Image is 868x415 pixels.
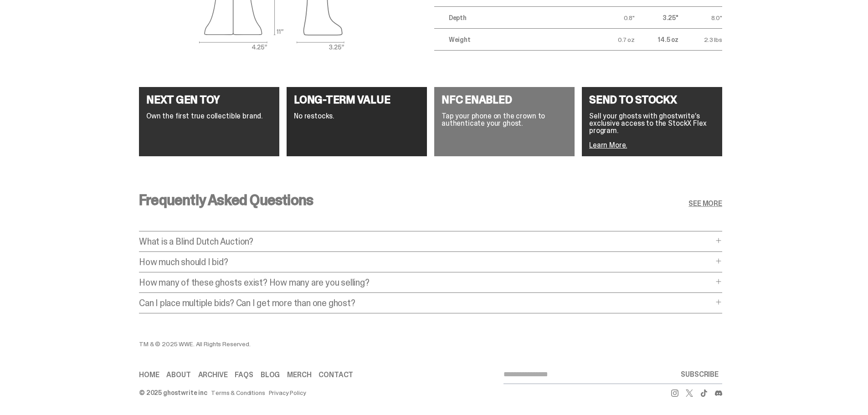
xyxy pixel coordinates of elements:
a: Contact [318,371,353,379]
p: How much should I bid? [139,257,713,266]
a: SEE MORE [688,200,722,207]
p: Own the first true collectible brand. [146,113,272,120]
h4: NFC ENABLED [442,94,567,105]
h4: SEND TO STOCKX [589,94,715,105]
h4: NEXT GEN TOY [146,94,272,105]
a: Blog [261,371,280,379]
td: 14.5 oz [635,29,678,51]
div: © 2025 ghostwrite inc [139,389,207,396]
a: Archive [198,371,228,379]
td: 3.25" [635,7,678,29]
div: TM & © 2025 WWE. All Rights Reserved. [139,341,503,347]
p: How many of these ghosts exist? How many are you selling? [139,278,713,287]
p: Can I place multiple bids? Can I get more than one ghost? [139,298,713,307]
p: What is a Blind Dutch Auction? [139,237,713,246]
td: Weight [434,29,591,51]
p: Sell your ghosts with ghostwrite’s exclusive access to the StockX Flex program. [589,113,715,134]
a: Privacy Policy [269,389,306,396]
button: SUBSCRIBE [677,365,722,384]
td: 0.7 oz [591,29,635,51]
a: Terms & Conditions [211,389,265,396]
h3: Frequently Asked Questions [139,193,313,207]
h4: LONG-TERM VALUE [294,94,420,105]
td: 2.3 lbs [678,29,722,51]
a: About [166,371,190,379]
td: 8.0" [678,7,722,29]
td: 0.8" [591,7,635,29]
a: Merch [287,371,311,379]
p: Tap your phone on the crown to authenticate your ghost. [442,113,567,127]
td: Depth [434,7,591,29]
a: Home [139,371,159,379]
p: No restocks. [294,113,420,120]
a: FAQs [235,371,253,379]
a: Learn More. [589,140,627,150]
